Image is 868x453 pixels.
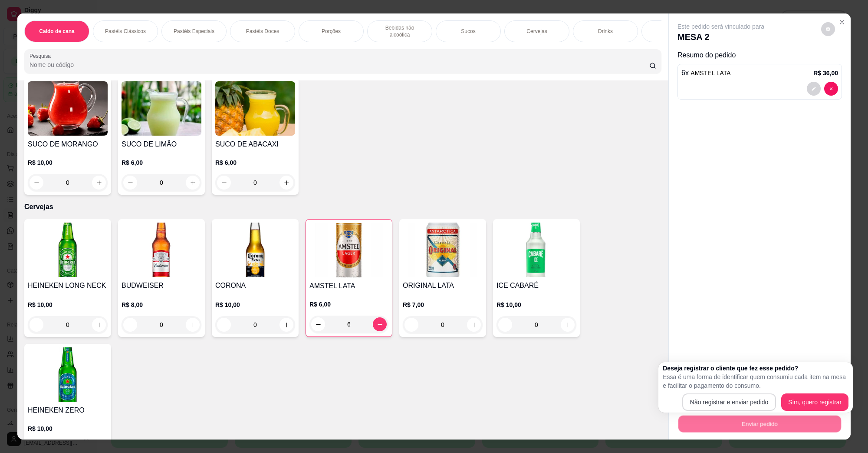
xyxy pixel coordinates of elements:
[174,28,214,35] p: Pastéis Especiais
[496,300,576,309] p: R$ 10,00
[28,158,108,167] p: R$ 10,00
[309,300,388,309] p: R$ 6,00
[28,424,108,433] p: R$ 10,00
[30,60,649,69] input: Pesquisa
[678,415,841,432] button: Enviar pedido
[122,139,201,150] h4: SUCO DE LIMÃO
[598,28,613,35] p: Drinks
[122,158,201,167] p: R$ 6,00
[681,68,731,78] p: 6 x
[526,28,547,35] p: Cervejas
[690,70,730,77] span: AMSTEL LATA
[824,82,838,96] button: decrease-product-quantity
[682,393,776,411] button: Não registrar e enviar pedido
[835,15,849,29] button: Close
[186,176,200,190] button: increase-product-quantity
[781,393,848,411] button: Sim, quero registrar
[28,347,108,402] img: product-image
[28,223,108,277] img: product-image
[311,317,325,331] button: decrease-product-quantity
[403,280,483,291] h4: ORIGINAL LATA
[807,82,821,96] button: decrease-product-quantity
[28,405,108,416] h4: HEINEKEN ZERO
[122,300,201,309] p: R$ 8,00
[496,223,576,277] img: product-image
[217,318,231,332] button: decrease-product-quantity
[813,69,838,77] p: R$ 36,00
[215,223,295,277] img: product-image
[309,281,388,291] h4: AMSTEL LATA
[186,318,200,332] button: increase-product-quantity
[217,176,231,190] button: decrease-product-quantity
[28,300,108,309] p: R$ 10,00
[309,223,388,277] img: product-image
[498,318,512,332] button: decrease-product-quantity
[404,318,418,332] button: decrease-product-quantity
[30,176,43,190] button: decrease-product-quantity
[246,28,279,35] p: Pastéis Doces
[215,280,295,291] h4: CORONA
[677,22,764,31] p: Este pedido será vinculado para
[677,50,842,60] p: Resumo do pedido
[30,52,54,60] label: Pesquisa
[467,318,481,332] button: increase-product-quantity
[215,139,295,150] h4: SUCO DE ABACAXI
[677,31,764,43] p: MESA 2
[279,318,293,332] button: increase-product-quantity
[24,202,661,212] p: Cervejas
[30,318,43,332] button: decrease-product-quantity
[403,300,483,309] p: R$ 7,00
[28,139,108,150] h4: SUCO DE MORANGO
[92,176,106,190] button: increase-product-quantity
[663,364,848,373] h2: Deseja registrar o cliente que fez esse pedido?
[215,158,295,167] p: R$ 6,00
[122,81,201,136] img: product-image
[821,22,835,36] button: decrease-product-quantity
[322,28,341,35] p: Porções
[92,318,106,332] button: increase-product-quantity
[561,318,575,332] button: increase-product-quantity
[122,223,201,277] img: product-image
[461,28,475,35] p: Sucos
[496,280,576,291] h4: ICE CABARÉ
[105,28,146,35] p: Pastéis Clássicos
[403,223,483,277] img: product-image
[39,28,74,35] p: Caldo de cana
[28,81,108,136] img: product-image
[279,176,293,190] button: increase-product-quantity
[215,81,295,136] img: product-image
[123,318,137,332] button: decrease-product-quantity
[28,280,108,291] h4: HEINEKEN LONG NECK
[375,24,425,38] p: Bebidas não alcoólica
[123,176,137,190] button: decrease-product-quantity
[215,300,295,309] p: R$ 10,00
[122,280,201,291] h4: BUDWEISER
[373,317,387,331] button: increase-product-quantity
[663,373,848,390] p: Essa é uma forma de identificar quem consumiu cada item na mesa e facilitar o pagamento do consumo.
